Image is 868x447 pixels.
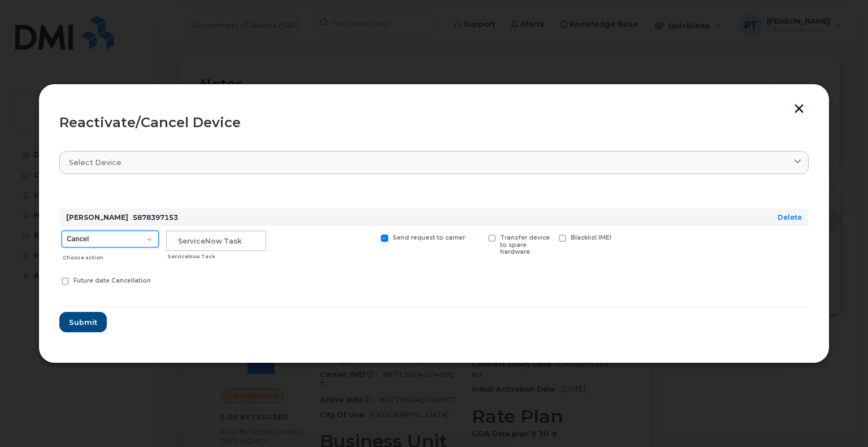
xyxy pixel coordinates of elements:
a: Delete [778,213,802,222]
div: Reactivate/Cancel Device [59,116,809,129]
input: Transfer device to spare hardware [475,235,480,240]
span: Blacklist IMEI [571,234,611,241]
input: ServiceNow Task [166,231,266,251]
div: Choose action [63,249,159,262]
span: 5878397153 [133,213,178,222]
span: Transfer device to spare hardware [500,234,550,256]
div: ServiceNow Task [167,252,266,261]
input: Blacklist IMEI [545,235,551,240]
input: Send request to carrier [367,235,373,240]
span: Send request to carrier [393,234,465,241]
